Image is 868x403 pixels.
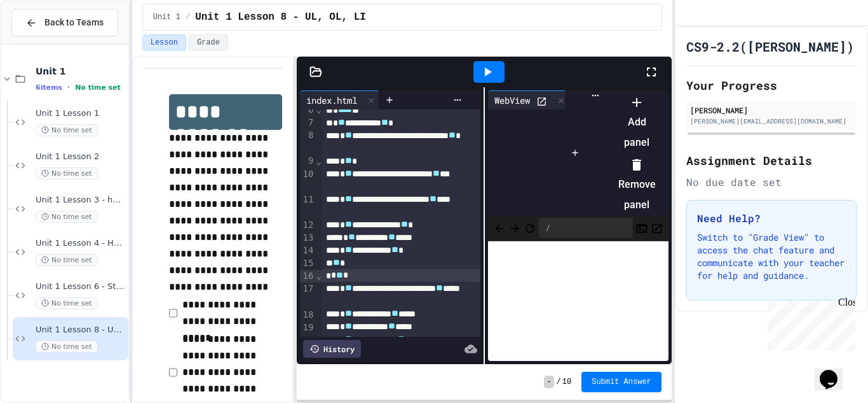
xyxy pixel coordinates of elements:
div: 18 [300,309,316,322]
div: 17 [300,283,316,308]
span: No time set [36,341,98,353]
span: Fold line [315,104,322,115]
span: Unit 1 Lesson 8 - UL, OL, LI [195,10,366,25]
div: 7 [300,117,316,129]
span: / [186,12,190,22]
span: Unit 1 [36,66,126,77]
button: Open in new tab [651,220,663,236]
span: • [67,82,70,92]
div: 13 [300,232,316,244]
div: 11 [300,194,316,219]
div: WebView [488,94,536,107]
iframe: chat widget [815,352,855,390]
div: WebView [488,90,569,110]
span: No time set [75,83,121,92]
h1: CS9-2.2([PERSON_NAME]) [686,38,854,55]
iframe: Web Preview [488,241,668,362]
p: Switch to "Grade View" to access the chat feature and communicate with your teacher for help and ... [697,231,846,282]
div: 19 [300,322,316,334]
span: / [557,377,561,387]
div: Chat with us now!Close [5,5,88,81]
span: No time set [36,167,98,180]
span: Unit 1 Lesson 8 - UL, OL, LI [36,325,126,336]
span: No time set [36,254,98,266]
span: No time set [36,124,98,136]
li: Remove panel [618,154,656,215]
div: 20 [300,334,316,347]
div: History [303,340,361,358]
div: No due date set [686,174,857,190]
span: Fold line [315,271,322,281]
div: 6 [300,104,316,117]
button: Refresh [524,220,536,236]
span: Back [493,220,506,236]
span: Unit 1 Lesson 3 - heading and paragraph tags [36,195,126,206]
span: Submit Answer [592,377,651,387]
button: Console [635,220,648,236]
h2: Your Progress [686,76,857,94]
span: Unit 1 Lesson 1 [36,108,126,119]
span: Unit 1 [153,12,180,22]
span: Fold line [315,156,322,166]
span: No time set [36,297,98,309]
button: Submit Answer [581,372,661,392]
iframe: chat widget [763,297,855,351]
div: index.html [300,90,379,110]
div: 10 [300,168,316,194]
span: - [544,376,553,388]
div: 14 [300,244,316,257]
span: Back to Teams [44,16,104,29]
div: [PERSON_NAME][EMAIL_ADDRESS][DOMAIN_NAME] [690,117,853,126]
div: [PERSON_NAME] [690,104,853,116]
span: Unit 1 Lesson 6 - Station 1 Build [36,281,126,292]
div: 12 [300,219,316,232]
div: / [539,218,633,238]
span: 6 items [36,83,62,92]
span: No time set [36,211,98,223]
span: 10 [562,377,571,387]
li: Add panel [618,92,656,153]
button: Grade [189,34,228,51]
div: index.html [300,94,363,107]
div: 15 [300,257,316,270]
span: Unit 1 Lesson 2 [36,152,126,162]
button: Back to Teams [11,9,118,36]
h2: Assignment Details [686,152,857,169]
span: Forward [508,220,521,236]
div: 16 [300,270,316,283]
div: 8 [300,129,316,155]
span: Unit 1 Lesson 4 - Headlines Lab [36,238,126,249]
button: Lesson [142,34,186,51]
h3: Need Help? [697,211,846,226]
div: 9 [300,155,316,167]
